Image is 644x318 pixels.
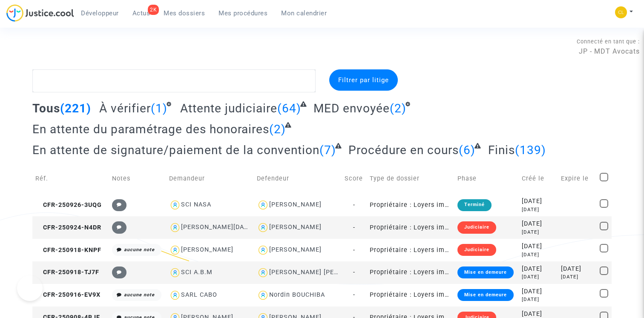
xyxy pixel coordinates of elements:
span: Procédure en cours [348,143,459,157]
div: [DATE] [522,242,555,251]
div: [PERSON_NAME] [269,223,322,231]
img: jc-logo.svg [6,4,74,22]
div: [DATE] [522,251,555,258]
div: Mise en demeure [457,289,514,301]
span: (2) [269,122,286,136]
td: Propriétaire : Loyers impayés/Charges impayées [367,216,454,239]
span: À vérifier [99,101,151,115]
img: icon-user.svg [169,289,181,301]
div: Nordin BOUCHIBA [269,291,325,298]
td: Score [342,163,367,194]
span: CFR-250916-EV9X [35,291,101,298]
span: Filtrer par litige [338,76,389,84]
div: [DATE] [561,264,594,274]
div: SARL CABO [181,291,217,298]
span: - [353,201,355,209]
div: [PERSON_NAME] [PERSON_NAME] [269,269,376,276]
span: CFR-250924-N4DR [35,224,101,231]
div: [DATE] [561,273,594,281]
span: Développeur [81,9,119,17]
span: Mon calendrier [281,9,327,17]
a: 2KActus [126,7,157,20]
td: Demandeur [166,163,254,194]
div: [PERSON_NAME] [181,246,233,253]
img: icon-user.svg [169,244,181,256]
span: CFR-250918-KNPF [35,246,101,254]
div: [DATE] [522,296,555,303]
span: Attente judiciaire [180,101,277,115]
img: icon-user.svg [257,244,269,256]
div: [PERSON_NAME] [269,201,322,208]
i: aucune note [124,247,155,252]
a: Mes dossiers [157,7,212,20]
span: (1) [151,101,167,115]
td: Propriétaire : Loyers impayés/Charges impayées [367,194,454,216]
td: Propriétaire : Loyers impayés/Charges impayées [367,239,454,261]
img: icon-user.svg [257,289,269,301]
td: Réf. [32,163,109,194]
td: Type de dossier [367,163,454,194]
td: Expire le [558,163,597,194]
span: CFR-250926-3UQG [35,201,102,209]
div: SCI NASA [181,201,211,208]
img: icon-user.svg [257,221,269,234]
img: icon-user.svg [169,199,181,211]
span: (2) [390,101,406,115]
span: MED envoyée [313,101,390,115]
span: Finis [488,143,515,157]
span: - [353,246,355,254]
img: icon-user.svg [257,199,269,211]
i: aucune note [124,292,155,298]
a: Mes procédures [212,7,274,20]
span: - [353,224,355,231]
div: Judiciaire [457,221,496,233]
div: [PERSON_NAME][DATE] [181,223,254,231]
td: Créé le [519,163,558,194]
div: 2K [148,5,159,15]
div: Judiciaire [457,244,496,256]
span: (7) [319,143,336,157]
iframe: Help Scout Beacon - Open [17,275,43,301]
span: - [353,269,355,276]
td: Notes [109,163,166,194]
a: Mon calendrier [274,7,333,20]
span: Tous [32,101,60,115]
td: Defendeur [254,163,342,194]
div: [DATE] [522,273,555,281]
img: f0b917ab549025eb3af43f3c4438ad5d [615,6,627,18]
div: Terminé [457,199,492,211]
div: [PERSON_NAME] [269,246,322,253]
span: (221) [60,101,91,115]
span: (6) [459,143,475,157]
img: icon-user.svg [169,266,181,279]
td: Propriétaire : Loyers impayés/Charges impayées [367,284,454,307]
td: Propriétaire : Loyers impayés/Charges impayées [367,261,454,284]
span: Actus [132,9,150,17]
div: [DATE] [522,287,555,296]
span: Mes dossiers [164,9,205,17]
div: [DATE] [522,229,555,236]
a: Développeur [74,7,126,20]
div: [DATE] [522,197,555,206]
span: En attente de signature/paiement de la convention [32,143,319,157]
span: Mes procédures [218,9,267,17]
div: [DATE] [522,264,555,274]
span: (139) [515,143,546,157]
span: CFR-250918-TJ7F [35,269,99,276]
img: icon-user.svg [257,266,269,279]
span: - [353,291,355,298]
div: Mise en demeure [457,266,514,278]
div: [DATE] [522,206,555,213]
div: [DATE] [522,219,555,229]
span: Connecté en tant que : [577,38,640,45]
span: En attente du paramétrage des honoraires [32,122,269,136]
img: icon-user.svg [169,221,181,234]
div: SCI A.B.M [181,269,213,276]
span: (64) [277,101,301,115]
td: Phase [454,163,519,194]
